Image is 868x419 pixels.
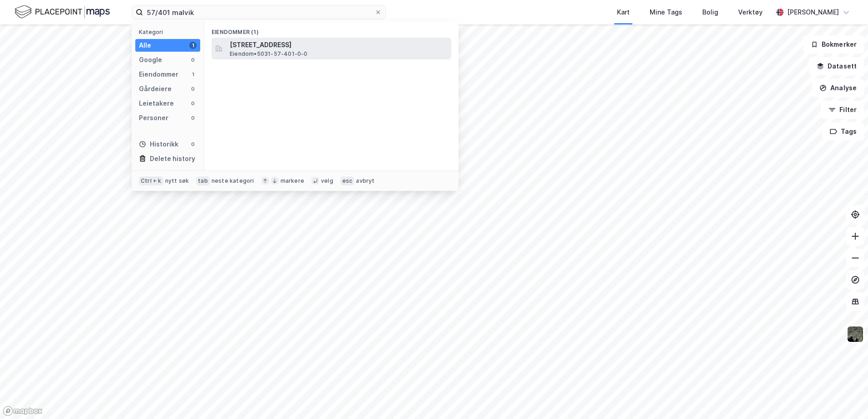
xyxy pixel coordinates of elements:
div: Eiendommer (1) [204,21,459,38]
img: logo.f888ab2527a4732fd821a326f86c7f29.svg [15,4,110,20]
a: Mapbox homepage [3,406,43,416]
div: avbryt [356,177,375,185]
div: Gårdeiere [139,83,172,94]
div: Google [139,54,162,65]
iframe: Chat Widget [823,375,868,419]
div: [PERSON_NAME] [787,7,839,18]
div: neste kategori [212,177,254,185]
div: Historikk [139,139,178,150]
div: markere [281,177,304,185]
div: Eiendommer [139,69,178,80]
div: Ctrl + k [139,176,163,185]
div: 0 [189,100,197,107]
div: Mine Tags [650,7,682,18]
div: 0 [189,56,197,63]
div: Delete history [150,153,195,164]
span: Eiendom • 5031-57-401-0-0 [230,50,308,58]
div: Alle [139,40,151,51]
div: Kategori [139,29,200,35]
div: esc [340,176,355,185]
div: Bolig [702,7,718,18]
div: nytt søk [165,177,189,185]
div: 0 [189,114,197,122]
span: [STREET_ADDRESS] [230,39,448,50]
button: Filter [821,101,864,119]
div: tab [196,176,210,185]
input: Søk på adresse, matrikkel, gårdeiere, leietakere eller personer [143,5,375,19]
div: 1 [189,42,197,49]
img: 9k= [847,326,864,343]
div: velg [321,177,333,185]
button: Bokmerker [803,35,864,54]
div: Personer [139,112,168,123]
div: 0 [189,141,197,148]
button: Tags [822,122,864,141]
div: 1 [189,71,197,78]
button: Datasett [809,57,864,75]
div: Verktøy [738,7,763,18]
div: 0 [189,85,197,93]
div: Leietakere [139,98,174,109]
button: Analyse [812,79,864,97]
div: Kart [617,7,630,18]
